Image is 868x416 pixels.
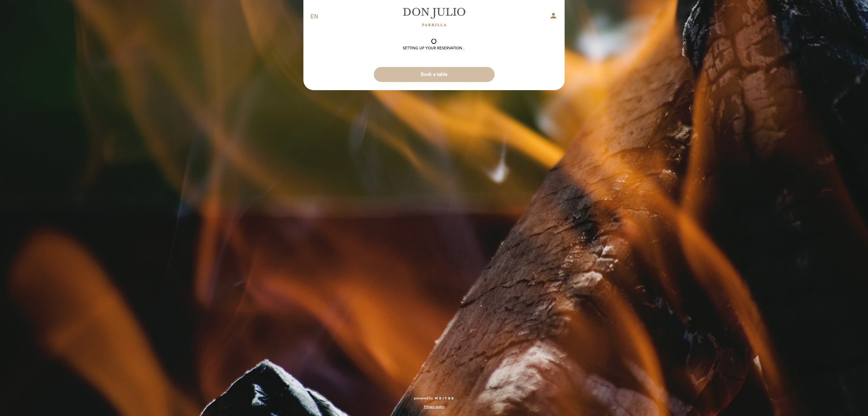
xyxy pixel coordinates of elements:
div: Setting up your reservation... [403,46,465,51]
i: person [549,12,557,20]
span: powered by [414,396,433,401]
button: Book a table [374,67,495,82]
a: Privacy policy [424,404,445,409]
img: MEITRE [435,397,454,400]
a: powered by [414,396,454,401]
a: [PERSON_NAME] [391,7,477,26]
button: person [549,12,557,22]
